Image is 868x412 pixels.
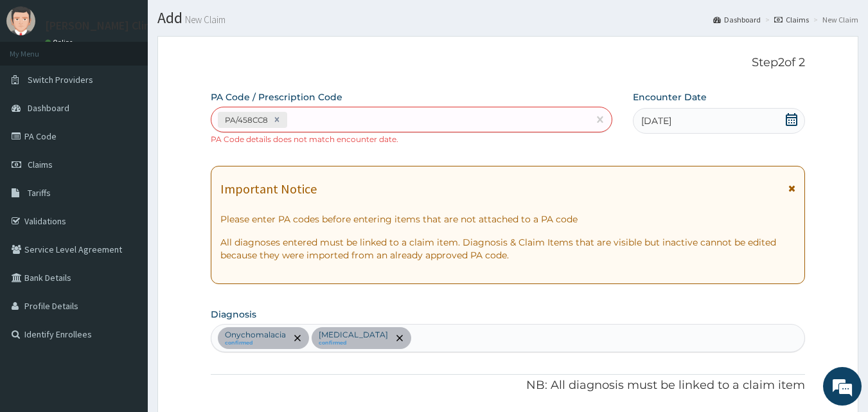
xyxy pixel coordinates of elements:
[810,14,858,25] li: New Claim
[225,340,286,346] small: confirmed
[394,332,405,344] span: remove selection option
[24,64,52,96] img: d_794563401_company_1708531726252_794563401
[28,187,51,199] span: Tariffs
[292,332,303,344] span: remove selection option
[633,91,707,103] label: Encounter Date
[6,275,245,320] textarea: Type your message and hit 'Enter'
[67,72,216,89] div: Chat with us now
[319,340,388,346] small: confirmed
[45,38,76,47] a: Online
[225,330,286,340] p: Onychomalacia
[75,124,177,254] span: We're online!
[220,236,796,262] p: All diagnoses entered must be linked to a claim item. Diagnosis & Claim Items that are visible bu...
[641,114,671,127] span: [DATE]
[211,377,806,394] p: NB: All diagnosis must be linked to a claim item
[774,14,809,25] a: Claims
[319,330,388,340] p: [MEDICAL_DATA]
[182,15,226,24] small: New Claim
[211,134,398,144] small: PA Code details does not match encounter date.
[211,6,242,37] div: Minimize live chat window
[220,182,317,196] h1: Important Notice
[211,91,342,103] label: PA Code / Prescription Code
[157,10,858,26] h1: Add
[220,213,796,226] p: Please enter PA codes before entering items that are not attached to a PA code
[6,6,35,35] img: User Image
[211,308,256,321] label: Diagnosis
[211,56,806,70] p: Step 2 of 2
[45,20,159,31] p: [PERSON_NAME] Clinic
[713,14,761,25] a: Dashboard
[28,102,69,114] span: Dashboard
[28,74,93,85] span: Switch Providers
[221,112,270,127] div: PA/458CC8
[28,159,53,170] span: Claims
